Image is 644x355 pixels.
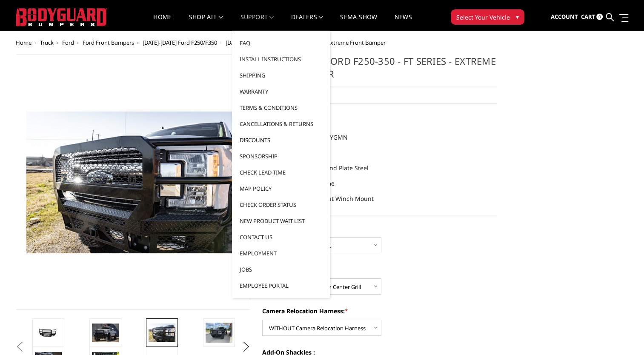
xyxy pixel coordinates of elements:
span: Account [550,13,578,20]
a: 2017-2022 Ford F250-350 - FT Series - Extreme Front Bumper [16,54,251,310]
a: Sponsorship [235,148,326,164]
a: Ford [62,39,74,46]
span: 0 [596,14,603,20]
a: [DATE]-[DATE] Ford F250/F350 [143,39,217,46]
img: 2017-2022 Ford F250-350 - FT Series - Extreme Front Bumper [206,323,232,343]
a: Install Instructions [235,51,326,67]
a: Home [153,14,172,31]
dd: Diamond Plate Steel [311,160,369,176]
img: 2017-2022 Ford F250-350 - FT Series - Extreme Front Bumper [149,324,175,341]
a: Support [240,14,274,31]
button: Next [240,341,252,353]
dd: Without Winch Mount [311,191,374,206]
span: ▾ [516,12,519,21]
a: News [394,14,412,31]
a: Home [16,39,31,46]
button: Previous [14,341,26,353]
a: Cart 0 [581,6,603,29]
a: Warranty [235,83,326,100]
a: Employment [235,245,326,261]
img: 2017-2022 Ford F250-350 - FT Series - Extreme Front Bumper [35,326,62,339]
h1: [DATE]-[DATE] Ford F250-350 - FT Series - Extreme Front Bumper [262,54,497,86]
label: Camera Relocation Harness: [262,306,497,315]
a: Cancellations & Returns [235,116,326,132]
a: New Product Wait List [235,213,326,229]
a: Dealers [291,14,323,31]
img: BODYGUARD BUMPERS [16,8,107,26]
a: SEMA Show [340,14,377,31]
a: Ford Front Bumpers [83,39,134,46]
a: MAP Policy [235,180,326,197]
a: Shipping [235,67,326,83]
a: Employee Portal [235,278,326,294]
span: [DATE]-[DATE] Ford F250-350 - FT Series - Extreme Front Bumper [226,39,386,46]
span: Select Your Vehicle [456,13,510,22]
a: Check Order Status [235,197,326,213]
a: Discounts [235,132,326,148]
a: Jobs [235,261,326,278]
label: Center Grill Mesh: [262,265,497,274]
button: Select Your Vehicle [451,9,524,25]
a: Check Lead Time [235,164,326,180]
a: shop all [189,14,223,31]
a: Terms & Conditions [235,100,326,116]
img: 2017-2022 Ford F250-350 - FT Series - Extreme Front Bumper [92,324,119,341]
a: Account [550,6,578,29]
a: FAQ [235,35,326,51]
a: Truck [40,39,54,46]
iframe: Chat Widget [601,314,644,355]
a: Contact Us [235,229,326,245]
span: Cart [581,13,595,20]
label: Powder Coat Finish: [262,224,497,233]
